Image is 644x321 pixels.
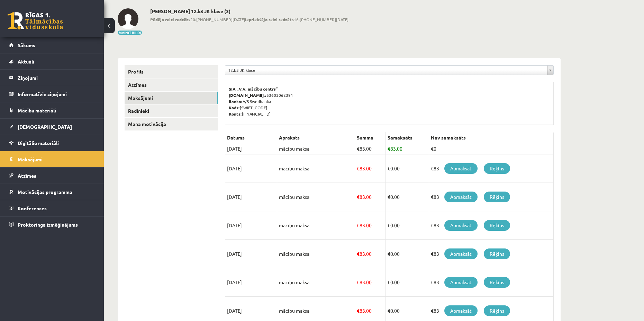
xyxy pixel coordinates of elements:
[18,58,34,65] span: Aktuāli
[388,165,390,171] span: €
[388,307,390,314] span: €
[125,92,218,104] a: Maksājumi
[9,135,95,151] a: Digitālie materiāli
[228,66,544,75] span: 12.b3 JK klase
[277,143,355,154] td: mācību maksa
[150,16,348,23] span: 20:[PHONE_NUMBER][DATE] 16:[PHONE_NUMBER][DATE]
[125,104,218,117] a: Radinieki
[444,277,478,288] a: Apmaksāt
[388,145,390,152] span: €
[18,151,95,167] legend: Maksājumi
[9,102,95,118] a: Mācību materiāli
[386,154,429,183] td: 0.00
[9,168,95,184] a: Atzīmes
[225,183,277,211] td: [DATE]
[277,183,355,211] td: mācību maksa
[484,248,510,259] a: Rēķins
[355,268,386,297] td: 83.00
[386,132,429,143] th: Samaksāts
[444,248,478,259] a: Apmaksāt
[429,143,553,154] td: €0
[125,78,218,91] a: Atzīmes
[225,154,277,183] td: [DATE]
[355,132,386,143] th: Summa
[9,37,95,53] a: Sākums
[386,240,429,268] td: 0.00
[18,140,59,146] span: Digitālie materiāli
[225,143,277,154] td: [DATE]
[386,211,429,240] td: 0.00
[429,132,553,143] th: Nav samaksāts
[388,279,390,285] span: €
[355,183,386,211] td: 83.00
[484,192,510,202] a: Rēķins
[429,211,553,240] td: €83
[9,86,95,102] a: Informatīvie ziņojumi
[277,240,355,268] td: mācību maksa
[18,205,47,211] span: Konferences
[277,268,355,297] td: mācību maksa
[355,211,386,240] td: 83.00
[225,240,277,268] td: [DATE]
[429,183,553,211] td: €83
[229,86,278,92] b: SIA „V.V. mācību centrs”
[229,105,240,110] b: Kods:
[229,86,550,117] p: 53603062391 A/S Swedbanka [SWIFT_CODE] [FINANCIAL_ID]
[388,194,390,200] span: €
[386,143,429,154] td: 83.00
[357,145,360,152] span: €
[225,66,553,75] a: 12.b3 JK klase
[125,65,218,78] a: Profils
[18,107,56,113] span: Mācību materiāli
[429,154,553,183] td: €83
[118,31,142,35] button: Mainīt bildi
[484,305,510,316] a: Rēķins
[444,163,478,174] a: Apmaksāt
[444,220,478,231] a: Apmaksāt
[9,53,95,69] a: Aktuāli
[355,143,386,154] td: 83.00
[277,211,355,240] td: mācību maksa
[357,279,360,285] span: €
[386,268,429,297] td: 0.00
[18,172,36,179] span: Atzīmes
[9,184,95,200] a: Motivācijas programma
[357,251,360,257] span: €
[484,277,510,288] a: Rēķins
[388,222,390,228] span: €
[484,220,510,231] a: Rēķins
[229,99,243,104] b: Banka:
[355,240,386,268] td: 83.00
[277,132,355,143] th: Apraksts
[18,42,35,48] span: Sākums
[444,305,478,316] a: Apmaksāt
[357,165,360,171] span: €
[18,189,72,195] span: Motivācijas programma
[225,132,277,143] th: Datums
[229,92,266,98] b: [DOMAIN_NAME].:
[357,194,360,200] span: €
[229,111,242,117] b: Konts:
[355,154,386,183] td: 83.00
[9,151,95,167] a: Maksājumi
[150,8,348,14] h2: [PERSON_NAME] 12.b3 JK klase (3)
[125,118,218,130] a: Mana motivācija
[118,8,138,29] img: Viktorija Pētersone
[9,70,95,86] a: Ziņojumi
[150,17,190,22] b: Pēdējo reizi redzēts
[9,119,95,135] a: [DEMOGRAPHIC_DATA]
[444,192,478,202] a: Apmaksāt
[9,217,95,233] a: Proktoringa izmēģinājums
[388,251,390,257] span: €
[277,154,355,183] td: mācību maksa
[8,12,63,29] a: Rīgas 1. Tālmācības vidusskola
[357,307,360,314] span: €
[429,268,553,297] td: €83
[484,163,510,174] a: Rēķins
[18,221,78,228] span: Proktoringa izmēģinājums
[429,240,553,268] td: €83
[18,86,95,102] legend: Informatīvie ziņojumi
[18,124,72,130] span: [DEMOGRAPHIC_DATA]
[9,200,95,216] a: Konferences
[225,211,277,240] td: [DATE]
